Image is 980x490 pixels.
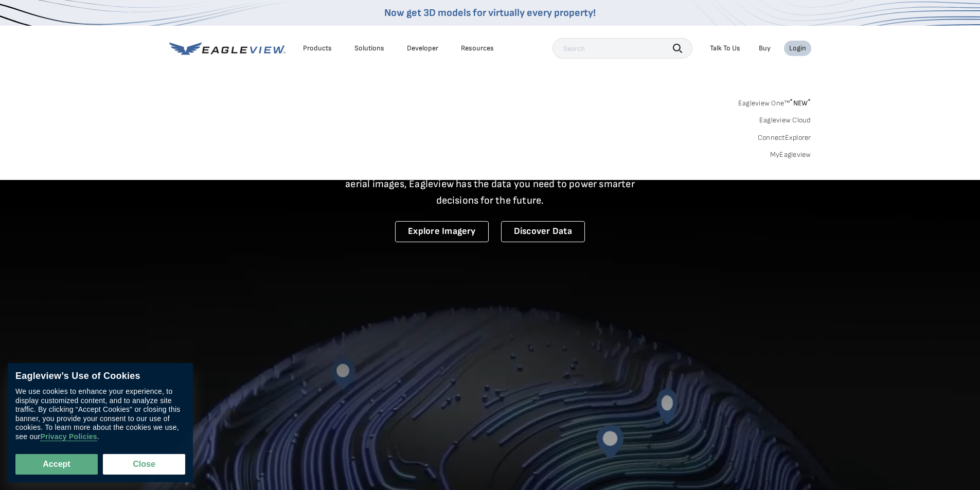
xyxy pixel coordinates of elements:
a: Eagleview One™*NEW* [738,96,811,107]
a: Buy [759,44,771,53]
a: ConnectExplorer [758,133,811,142]
button: Close [103,454,185,475]
input: Search [553,38,692,59]
a: MyEagleview [770,150,811,159]
a: Privacy Policies [40,432,97,441]
div: We use cookies to enhance your experience, to display customized content, and to analyze site tra... [15,387,185,441]
a: Explore Imagery [395,221,489,242]
a: Discover Data [501,221,585,242]
div: Products [303,44,332,53]
span: NEW [790,99,811,107]
div: Solutions [354,44,384,53]
a: Developer [407,44,438,53]
div: Resources [461,44,494,53]
div: Login [789,44,806,53]
a: Eagleview Cloud [759,116,811,125]
p: A new era starts here. Built on more than 3.5 billion high-resolution aerial images, Eagleview ha... [333,159,648,209]
a: Now get 3D models for virtually every property! [384,7,596,19]
button: Accept [15,454,98,475]
div: Talk To Us [710,44,740,53]
div: Eagleview’s Use of Cookies [15,371,185,382]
